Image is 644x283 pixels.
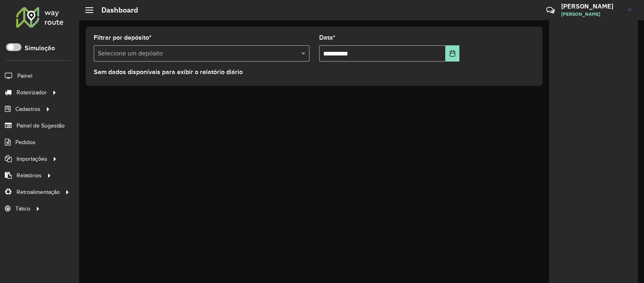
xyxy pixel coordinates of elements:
span: Retroalimentação [17,188,60,196]
button: Choose Date [446,45,459,62]
span: Roteirizador [17,88,47,97]
label: Simulação [25,43,55,53]
span: Relatórios [17,171,42,180]
span: Importações [17,155,47,163]
span: Cadastros [15,105,40,113]
label: Filtrar por depósito [94,33,152,43]
span: Painel [17,72,32,80]
span: Pedidos [15,138,36,147]
span: Painel de Sugestão [17,121,65,130]
h2: Dashboard [93,6,138,15]
h3: [PERSON_NAME] [561,2,622,10]
span: Tático [15,204,30,213]
span: [PERSON_NAME] [561,11,622,18]
label: Data [319,33,335,43]
a: Contato Rápido [542,2,559,19]
label: Sem dados disponíveis para exibir o relatório diário [94,67,243,77]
